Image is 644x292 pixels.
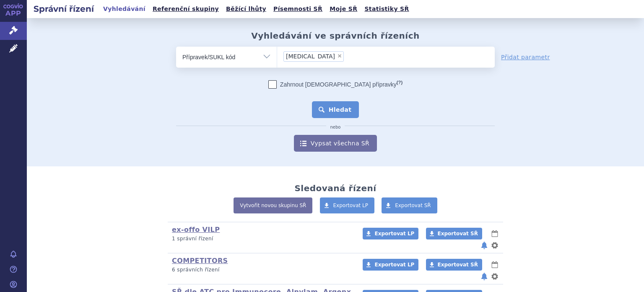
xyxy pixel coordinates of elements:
[438,262,478,268] span: Exportovat SŘ
[172,266,352,274] p: 6 správních řízení
[501,53,550,61] a: Přidat parametr
[251,31,420,41] h2: Vyhledávání ve správních řízeních
[491,271,499,281] button: nastavení
[172,226,220,234] a: ex-offo VILP
[327,3,360,15] a: Moje SŘ
[426,259,482,271] a: Exportovat SŘ
[320,197,375,213] a: Exportovat LP
[491,240,499,250] button: nastavení
[223,3,269,15] a: Běžící lhůty
[326,125,345,130] i: nebo
[286,53,335,59] span: [MEDICAL_DATA]
[268,80,402,89] label: Zahrnout [DEMOGRAPHIC_DATA] přípravky
[150,3,221,15] a: Referenční skupiny
[363,259,418,271] a: Exportovat LP
[172,235,352,242] p: 1 správní řízení
[346,51,351,61] input: [MEDICAL_DATA]
[382,197,437,213] a: Exportovat SŘ
[480,240,488,250] button: notifikace
[333,203,369,208] span: Exportovat LP
[374,231,414,237] span: Exportovat LP
[294,135,377,152] a: Vypsat všechna SŘ
[362,3,411,15] a: Statistiky SŘ
[101,3,148,15] a: Vyhledávání
[312,101,359,118] button: Hledat
[337,53,342,58] span: ×
[480,271,488,281] button: notifikace
[397,80,402,85] abbr: (?)
[374,262,414,268] span: Exportovat LP
[491,229,499,239] button: lhůty
[172,257,228,265] a: COMPETITORS
[294,183,376,193] h2: Sledovaná řízení
[395,203,431,208] span: Exportovat SŘ
[234,197,312,213] a: Vytvořit novou skupinu SŘ
[271,3,325,15] a: Písemnosti SŘ
[363,228,418,239] a: Exportovat LP
[491,260,499,270] button: lhůty
[27,3,101,15] h2: Správní řízení
[438,231,478,237] span: Exportovat SŘ
[426,228,482,239] a: Exportovat SŘ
